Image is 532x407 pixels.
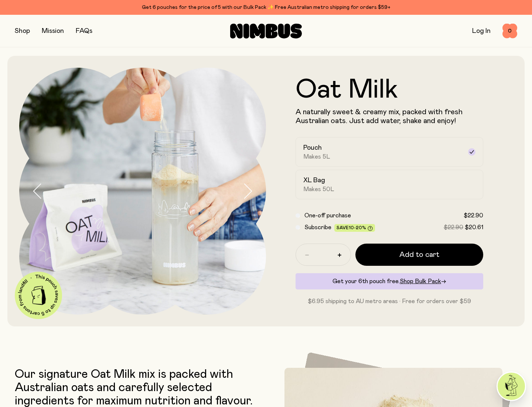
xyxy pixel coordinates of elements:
span: Save [337,225,373,231]
a: Shop Bulk Pack→ [400,278,446,284]
h2: XL Bag [303,176,325,185]
span: Makes 5L [303,153,330,160]
p: A naturally sweet & creamy mix, packed with fresh Australian oats. Just add water, shake and enjoy! [296,108,483,125]
span: Makes 50L [303,186,334,193]
img: agent [498,373,525,400]
span: 10-20% [349,225,366,230]
p: $6.95 shipping to AU metro areas · Free for orders over $59 [296,297,483,306]
span: One-off purchase [304,213,351,218]
span: Shop Bulk Pack [400,278,441,284]
span: Add to cart [399,250,439,260]
a: Mission [42,28,64,34]
div: Get 6 pouches for the price of 5 with our Bulk Pack ✨ Free Australian metro shipping for orders $59+ [15,3,517,12]
a: Log In [472,28,491,34]
span: $20.61 [465,224,483,230]
span: $22.90 [464,213,483,218]
a: FAQs [76,28,92,34]
span: $22.90 [444,224,463,230]
button: 0 [502,24,517,38]
div: Get your 6th pouch free. [296,273,483,289]
h1: Oat Milk [296,77,483,103]
h2: Pouch [303,143,322,152]
span: Subscribe [304,224,331,230]
button: Add to cart [355,244,483,266]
